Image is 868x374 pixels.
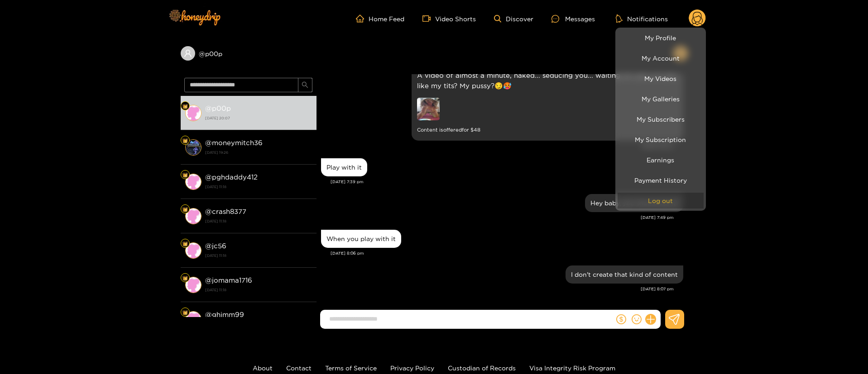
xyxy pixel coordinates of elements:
[618,172,704,188] a: Payment History
[618,71,704,86] a: My Videos
[618,132,704,147] a: My Subscription
[618,50,704,66] a: My Account
[618,193,704,208] button: Log out
[618,152,704,168] a: Earnings
[618,30,704,46] a: My Profile
[618,91,704,107] a: My Galleries
[618,111,704,127] a: My Subscribers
